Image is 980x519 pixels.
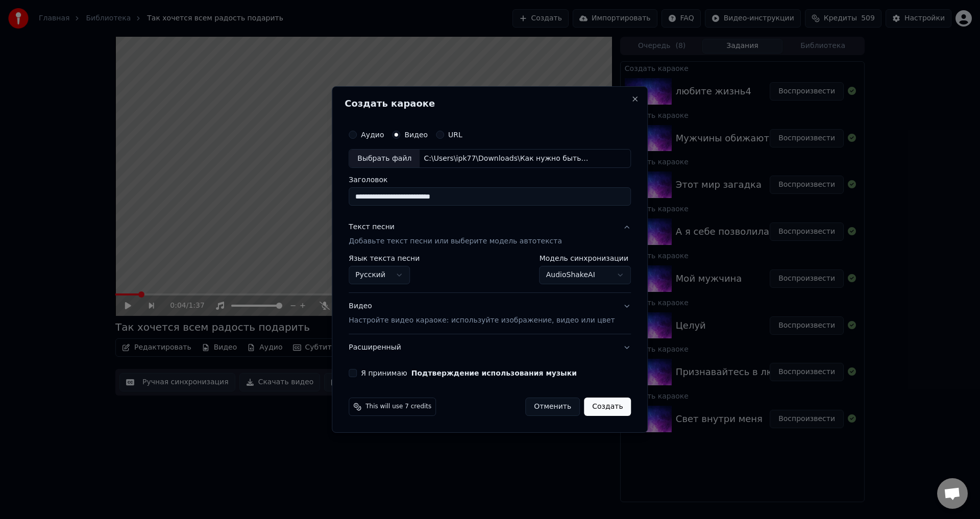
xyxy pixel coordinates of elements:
button: ВидеоНастройте видео караоке: используйте изображение, видео или цвет [349,293,631,334]
div: Текст песниДобавьте текст песни или выберите модель автотекста [349,255,631,293]
p: Настройте видео караоке: используйте изображение, видео или цвет [349,315,615,326]
div: Видео [349,302,615,326]
div: Текст песни [349,223,395,233]
button: Я принимаю [411,369,577,377]
p: Добавьте текст песни или выберите модель автотекста [349,237,562,247]
button: Создать [584,398,631,416]
label: Видео [404,131,428,138]
span: This will use 7 credits [365,403,431,411]
label: Язык текста песни [349,255,420,262]
button: Отменить [525,398,580,416]
label: Аудио [361,131,384,138]
label: Заголовок [349,177,631,184]
label: URL [448,131,462,138]
label: Модель синхронизации [540,255,631,262]
h2: Создать караоке [345,99,635,108]
label: Я принимаю [361,369,577,377]
button: Текст песниДобавьте текст песни или выберите модель автотекста [349,214,631,255]
div: C:\Users\ipk77\Downloads\Как нужно быть, а не казаться1.mp4 [420,154,593,164]
div: Выбрать файл [349,150,420,168]
button: Расширенный [349,334,631,361]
